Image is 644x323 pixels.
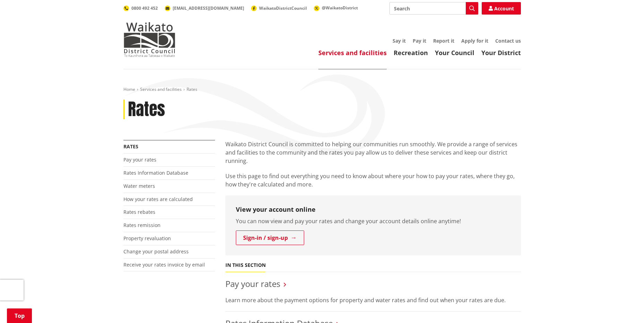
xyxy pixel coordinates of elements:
[322,5,358,11] span: @WaikatoDistrict
[225,172,521,189] p: Use this page to find out everything you need to know about where your how to pay your rates, whe...
[123,248,189,255] a: Change your postal address
[7,308,32,323] a: Top
[495,37,521,44] a: Contact us
[413,37,426,44] a: Pay it
[123,169,188,176] a: Rates Information Database
[481,49,521,57] a: Your District
[123,235,171,242] a: Property revaluation
[236,217,510,225] p: You can now view and pay your rates and change your account details online anytime!
[123,86,135,92] a: Home
[140,86,182,92] a: Services and facilities
[123,222,161,228] a: Rates remission
[123,183,155,189] a: Water meters
[225,262,266,268] h5: In this section
[123,22,175,57] img: Waikato District Council - Te Kaunihera aa Takiwaa o Waikato
[173,5,244,11] span: [EMAIL_ADDRESS][DOMAIN_NAME]
[236,206,510,213] h3: View your account online
[123,261,205,268] a: Receive your rates invoice by email
[389,2,478,15] input: Search input
[225,296,521,304] p: Learn more about the payment options for property and water rates and find out when your rates ar...
[225,140,521,165] p: Waikato District Council is committed to helping our communities run smoothly. We provide a range...
[123,196,193,202] a: How your rates are calculated
[131,5,158,11] span: 0800 492 452
[259,5,307,11] span: WaikatoDistrictCouncil
[123,5,158,11] a: 0800 492 452
[236,230,304,245] a: Sign-in / sign-up
[394,49,428,57] a: Recreation
[482,2,521,15] a: Account
[123,87,521,93] nav: breadcrumb
[128,99,165,120] h1: Rates
[123,209,155,215] a: Rates rebates
[314,5,358,11] a: @WaikatoDistrict
[187,86,197,92] span: Rates
[433,37,454,44] a: Report it
[461,37,488,44] a: Apply for it
[123,143,138,150] a: Rates
[318,49,387,57] a: Services and facilities
[123,156,156,163] a: Pay your rates
[165,5,244,11] a: [EMAIL_ADDRESS][DOMAIN_NAME]
[251,5,307,11] a: WaikatoDistrictCouncil
[225,278,280,289] a: Pay your rates
[393,37,406,44] a: Say it
[435,49,474,57] a: Your Council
